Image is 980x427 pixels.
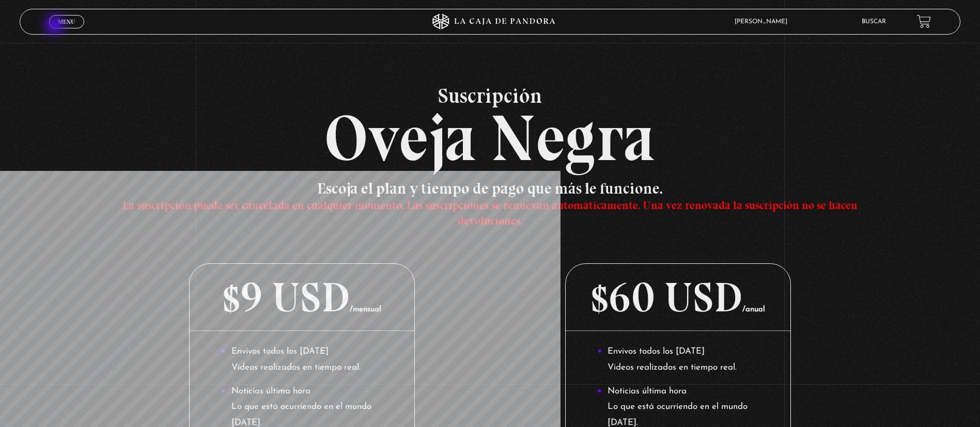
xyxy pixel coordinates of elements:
span: /mensual [350,306,381,313]
a: View your shopping cart [917,14,931,28]
h3: Escoja el plan y tiempo de pago que más le funcione. [114,181,866,227]
span: Cerrar [55,27,79,34]
span: /anual [742,306,765,313]
h2: Oveja Negra [20,85,960,170]
li: Envivos todos los [DATE] Videos realizados en tiempo real. [597,344,759,375]
span: Suscripción [20,85,960,106]
span: [PERSON_NAME] [729,19,798,25]
p: $60 USD [566,264,790,331]
a: Buscar [862,19,886,25]
li: Envivos todos los [DATE] Videos realizados en tiempo real. [221,344,383,375]
span: La suscripción puede ser cancelada en cualquier momento. Las suscripciones se renuevan automática... [122,198,858,228]
span: Menu [58,19,75,25]
p: $9 USD [190,264,414,331]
